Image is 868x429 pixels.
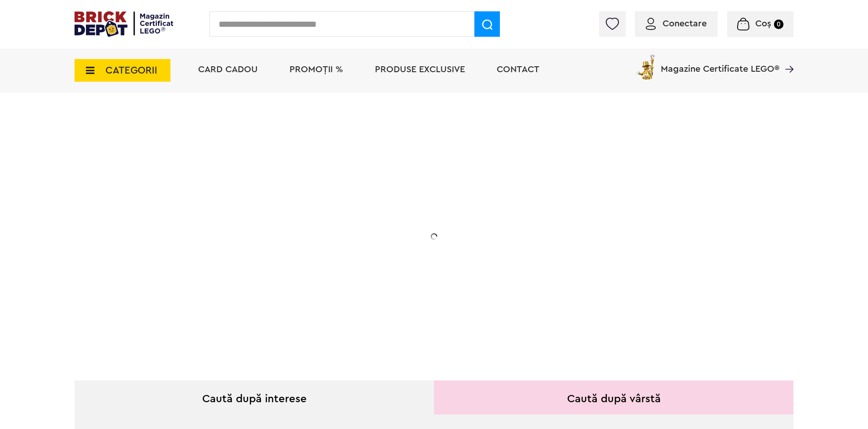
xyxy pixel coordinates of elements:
[661,53,779,74] span: Magazine Certificate LEGO®
[434,380,793,414] div: Caută după vârstă
[139,183,321,216] h1: Cadou VIP 40772
[198,65,258,74] a: Card Cadou
[75,380,434,414] div: Caută după interese
[139,225,321,263] h2: Seria de sărbători: Fantomă luminoasă. Promoția este valabilă în perioada [DATE] - [DATE].
[774,20,783,29] small: 0
[755,19,771,28] span: Coș
[105,65,157,75] span: CATEGORII
[139,283,321,295] div: Află detalii
[375,65,465,74] a: Produse exclusive
[289,65,343,74] a: PROMOȚII %
[646,19,707,28] a: Conectare
[663,19,707,28] span: Conectare
[497,65,539,74] a: Contact
[779,53,793,62] a: Magazine Certificate LEGO®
